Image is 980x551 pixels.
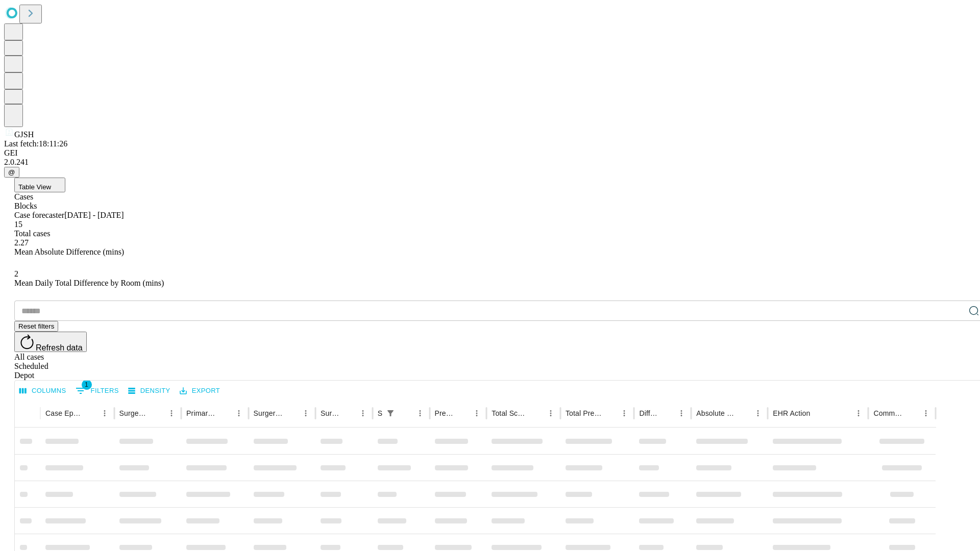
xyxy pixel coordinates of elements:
span: 2 [14,269,18,278]
div: 1 active filter [383,406,398,420]
button: Density [126,383,173,399]
button: Sort [603,406,617,420]
button: Menu [97,406,112,420]
div: Comments [873,409,903,417]
div: Total Scheduled Duration [492,409,528,417]
div: Absolute Difference [696,409,736,417]
div: Difference [639,409,659,417]
div: Primary Service [186,409,216,417]
button: Sort [150,406,164,420]
button: Sort [660,406,674,420]
button: Sort [737,406,751,420]
button: Sort [455,406,470,420]
span: Mean Daily Total Difference by Room (mins) [14,279,164,287]
span: 1 [82,380,92,390]
span: GJSH [14,130,34,139]
span: Case forecaster [14,211,64,219]
button: Sort [399,406,413,420]
button: Reset filters [14,321,58,332]
span: 15 [14,220,22,229]
span: Refresh data [36,343,83,352]
span: Last fetch: 18:11:26 [4,139,67,148]
div: EHR Action [773,409,810,417]
span: Reset filters [18,322,54,330]
button: Sort [217,406,232,420]
button: Menu [851,406,866,420]
button: Menu [164,406,179,420]
span: [DATE] - [DATE] [64,211,124,219]
button: Show filters [383,406,398,420]
button: Sort [529,406,544,420]
button: Sort [284,406,299,420]
button: Menu [470,406,484,420]
button: Menu [617,406,631,420]
button: Menu [919,406,933,420]
button: Menu [232,406,246,420]
div: Predicted In Room Duration [435,409,455,417]
div: GEI [4,148,976,158]
button: Menu [356,406,370,420]
div: Surgeon Name [119,409,149,417]
div: Total Predicted Duration [566,409,602,417]
button: @ [4,167,19,178]
button: Sort [341,406,356,420]
button: Export [177,383,223,399]
button: Menu [751,406,765,420]
span: 2.27 [14,238,29,247]
button: Table View [14,178,65,192]
button: Select columns [17,383,69,399]
span: Mean Absolute Difference (mins) [14,247,124,256]
div: Case Epic Id [45,409,82,417]
button: Sort [83,406,97,420]
button: Show filters [73,383,121,399]
button: Sort [904,406,919,420]
button: Sort [811,406,825,420]
div: Scheduled In Room Duration [378,409,382,417]
button: Menu [413,406,427,420]
button: Menu [674,406,689,420]
span: Total cases [14,229,50,238]
button: Menu [544,406,558,420]
button: Refresh data [14,332,87,352]
button: Menu [299,406,313,420]
span: Table View [18,183,51,191]
div: 2.0.241 [4,158,976,167]
div: Surgery Name [254,409,283,417]
div: Surgery Date [321,409,340,417]
span: @ [8,168,15,176]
